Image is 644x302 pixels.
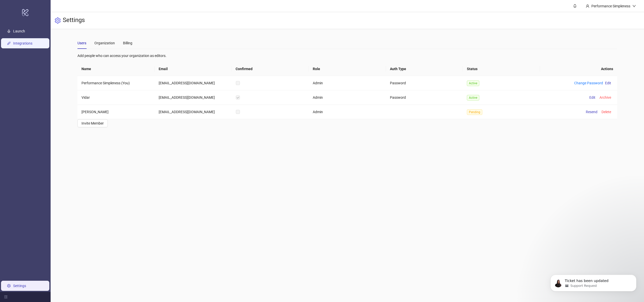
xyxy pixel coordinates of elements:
button: Edit [603,80,613,86]
div: Add people who can access your organization as editors. [77,53,617,58]
span: Active [467,80,479,86]
button: Archive [597,94,613,100]
h3: Settings [63,16,85,25]
th: Email [155,62,232,76]
a: Settings [13,284,26,288]
td: [PERSON_NAME] [77,105,155,119]
button: Delete [599,109,613,115]
td: [EMAIL_ADDRESS][DOMAIN_NAME] [155,90,232,105]
div: Organization [94,40,115,46]
span: setting [55,17,61,24]
td: Admin [309,105,386,119]
span: bell [573,4,577,8]
td: Admin [309,76,386,90]
span: Edit [589,95,595,99]
td: [EMAIL_ADDRESS][DOMAIN_NAME] [155,76,232,90]
th: Confirmed [232,62,309,76]
a: Integrations [13,41,32,45]
button: Invite Member [77,119,108,127]
span: user [586,4,589,8]
td: Vidar [77,90,155,105]
td: Performance Simpleness (You) [77,76,155,90]
span: Resend [586,110,597,114]
td: Password [386,90,463,105]
td: Password [386,76,463,90]
span: menu-fold [4,295,8,299]
span: Archive [599,95,611,99]
th: Actions [540,62,617,76]
span: down [632,4,636,8]
th: Status [463,62,540,76]
a: Change Password [574,81,603,85]
th: Auth Type [386,62,463,76]
span: Edit [605,81,611,85]
div: Billing [123,40,132,46]
iframe: Intercom notifications message [543,264,644,299]
span: Pending [467,109,482,115]
th: Role [309,62,386,76]
div: Performance Simpleness [589,3,632,9]
td: [EMAIL_ADDRESS][DOMAIN_NAME] [155,105,232,119]
div: Users [77,40,86,46]
span: Invite Member [81,121,104,125]
span: Delete [601,110,611,114]
td: Admin [309,90,386,105]
button: Edit [587,94,597,100]
a: Launch [13,29,25,33]
button: Resend [584,109,599,115]
span: Active [467,95,479,100]
th: Name [77,62,155,76]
